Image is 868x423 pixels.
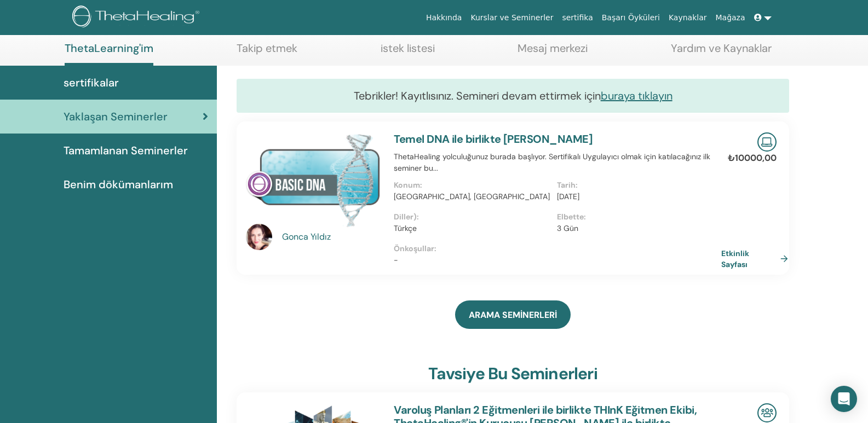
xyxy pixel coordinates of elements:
font: Elbette [557,212,584,222]
a: Mağaza [711,8,749,28]
font: Etkinlik Sayfası [721,249,749,269]
a: Takip etmek [237,42,297,63]
font: : [434,244,436,253]
a: Etkinlik Sayfası [721,248,792,269]
font: istek listesi [381,41,435,55]
a: Yardım ve Kaynaklar [671,42,772,63]
font: : [420,180,422,190]
div: Intercom Messenger'ı açın [831,386,857,412]
img: Canlı Çevrimiçi Seminer [757,132,777,152]
font: Tamamlanan Seminerler [64,143,188,158]
font: sertifika [562,13,593,22]
font: Konum [394,180,420,190]
img: Temel DNA [246,132,381,227]
font: Benim dökümanlarım [64,177,173,192]
font: Önkoşullar [394,244,434,253]
font: 3 Gün [557,223,578,233]
font: : [576,180,578,190]
font: : [584,212,586,222]
font: ₺10000,00 [728,152,777,164]
font: Türkçe [394,223,417,233]
font: Tebrikler! Kayıtlısınız. Semineri devam ettirmek için [354,89,601,103]
font: - [394,255,398,265]
font: sertifikalar [64,76,119,90]
a: Başarı Öyküleri [597,8,664,28]
a: sertifika [557,8,597,28]
font: Kaynaklar [669,13,707,22]
a: ARAMA SEMİNERLERİ [455,300,571,329]
font: Takip etmek [237,41,297,55]
img: default.jpg [246,224,272,250]
font: Yaklaşan Seminerler [64,109,168,124]
img: Yüz Yüze Seminer [757,403,777,422]
a: Temel DNA ile birlikte [PERSON_NAME] [394,132,593,146]
font: ThetaLearning'im [65,41,153,55]
font: Yıldız [311,231,331,242]
a: Gonca Yıldız [282,230,383,244]
font: [GEOGRAPHIC_DATA], [GEOGRAPHIC_DATA] [394,192,550,201]
img: logo.png [72,5,203,30]
font: [DATE] [557,192,579,201]
a: Kurslar ve Seminerler [466,8,557,28]
font: Mesaj merkezi [518,41,588,55]
font: Mağaza [715,13,745,22]
a: ThetaLearning'im [65,42,153,66]
a: Kaynaklar [664,8,711,28]
a: istek listesi [381,42,435,63]
font: ARAMA SEMİNERLERİ [469,309,557,321]
font: Diller) [394,212,417,222]
a: Hakkında [422,8,467,28]
font: Kurslar ve Seminerler [470,13,553,22]
font: Tarih [557,180,576,190]
font: tavsiye bu seminerleri [428,363,597,384]
font: Gonca [282,231,308,242]
font: Yardım ve Kaynaklar [671,41,772,55]
font: : [417,212,419,222]
font: Hakkında [426,13,462,22]
a: Mesaj merkezi [518,42,588,63]
font: ThetaHealing yolculuğunuz burada başlıyor. Sertifikalı Uygulayıcı olmak için katılacağınız ilk se... [394,152,710,173]
a: buraya tıklayın [601,89,672,103]
font: Başarı Öyküleri [602,13,660,22]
